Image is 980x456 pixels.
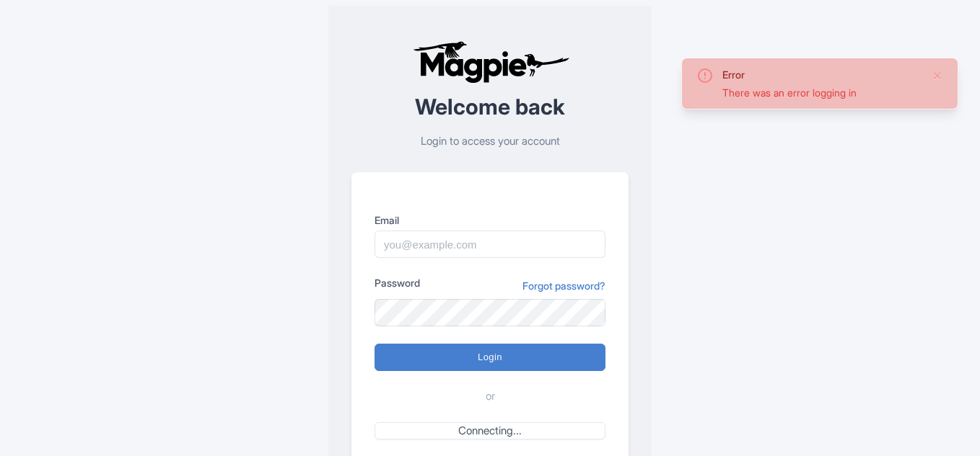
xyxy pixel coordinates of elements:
[409,40,572,84] img: logo-ab69f6fb50320c5b225c76a69d11143b.png
[351,95,629,119] h2: Welcome back
[522,278,605,293] a: Forgot password?
[375,422,605,440] a: Connecting...
[375,344,605,371] input: Login
[722,67,920,82] div: Error
[486,388,495,405] span: or
[375,275,420,290] label: Password
[375,231,605,258] input: you@example.com
[932,67,943,84] button: Close
[351,133,629,150] p: Login to access your account
[375,213,605,228] label: Email
[722,85,920,100] div: There was an error logging in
